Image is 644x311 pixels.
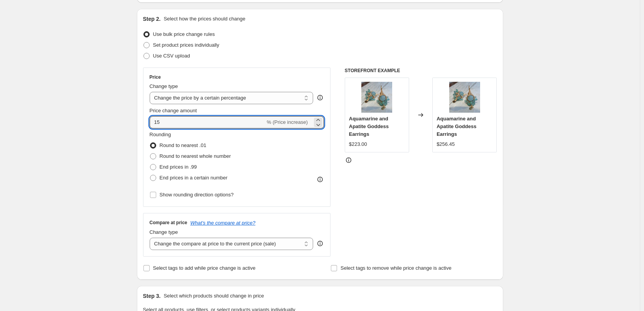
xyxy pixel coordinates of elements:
[449,82,480,113] img: goddess_aquamarine_earrings__1_80x.jpg
[160,153,231,159] span: Round to nearest whole number
[153,53,190,59] span: Use CSV upload
[267,119,308,125] span: % (Price increase)
[349,141,367,147] span: $223.00
[191,220,256,226] button: What's the compare at price?
[164,292,264,300] p: Select which products should change in price
[150,220,187,226] h3: Compare at price
[160,175,228,181] span: End prices in a certain number
[150,83,178,89] span: Change type
[345,68,497,74] h6: STOREFRONT EXAMPLE
[160,142,206,148] span: Round to nearest .01
[153,31,215,37] span: Use bulk price change rules
[160,192,234,198] span: Show rounding direction options?
[143,292,161,300] h2: Step 3.
[150,229,178,235] span: Change type
[316,240,324,247] div: help
[150,132,171,137] span: Rounding
[160,164,197,170] span: End prices in .99
[150,116,265,128] input: -15
[341,265,452,271] span: Select tags to remove while price change is active
[150,74,161,80] h3: Price
[150,108,197,113] span: Price change amount
[153,42,219,48] span: Set product prices individually
[437,116,476,137] span: Aquamarine and Apatite Goddess Earrings
[316,94,324,101] div: help
[437,141,455,147] span: $256.45
[153,265,256,271] span: Select tags to add while price change is active
[349,116,389,137] span: Aquamarine and Apatite Goddess Earrings
[361,82,392,113] img: goddess_aquamarine_earrings__1_80x.jpg
[143,15,161,23] h2: Step 2.
[164,15,245,23] p: Select how the prices should change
